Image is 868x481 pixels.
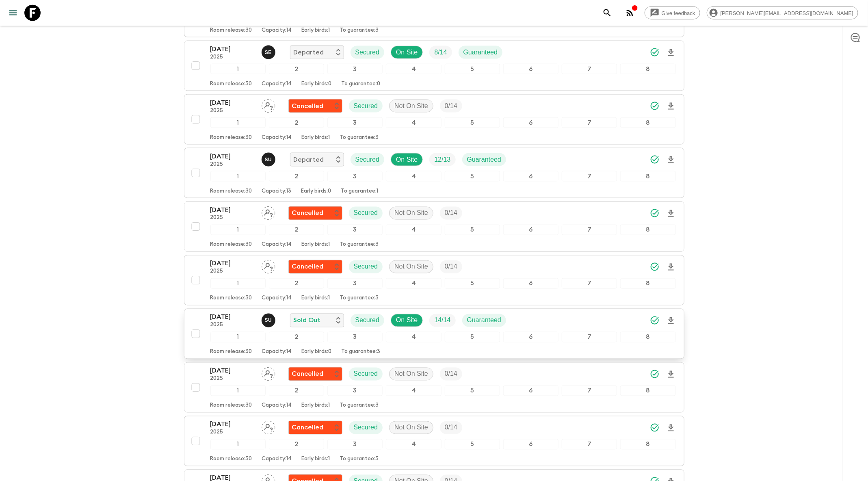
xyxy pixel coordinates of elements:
div: [PERSON_NAME][EMAIL_ADDRESS][DOMAIN_NAME] [707,6,858,19]
p: 2025 [210,429,255,436]
div: 7 [562,278,617,289]
div: 5 [445,171,500,182]
p: To guarantee: 3 [340,403,379,409]
div: Trip Fill [440,421,462,434]
div: 5 [445,225,500,235]
div: 6 [503,225,558,235]
svg: Synced Successfully [650,316,660,325]
span: Give feedback [657,10,700,16]
div: Flash Pack cancellation [288,206,342,220]
p: Not On Site [394,369,428,379]
p: 8 / 14 [434,48,447,57]
svg: Synced Successfully [650,208,660,218]
div: 5 [445,117,500,128]
div: 6 [503,439,558,450]
p: Guaranteed [467,316,502,325]
p: [DATE] [210,420,255,429]
div: 3 [327,278,383,289]
p: Cancelled [292,208,324,218]
p: Cancelled [292,423,324,433]
div: 7 [562,225,617,235]
p: Sold Out [294,316,321,325]
p: Early birds: 1 [302,403,330,409]
p: Early birds: 1 [302,242,330,248]
svg: Synced Successfully [650,262,660,272]
div: On Site [391,314,423,327]
span: Sefa Uz [262,155,277,162]
p: Not On Site [394,262,428,272]
p: To guarantee: 1 [341,188,379,195]
div: Not On Site [389,100,433,113]
p: Cancelled [292,101,324,111]
div: 6 [503,171,558,182]
p: On Site [396,48,418,57]
p: Capacity: 14 [262,295,292,302]
p: Capacity: 13 [262,188,292,195]
div: Trip Fill [440,260,462,273]
svg: Synced Successfully [650,48,660,57]
div: 4 [386,278,441,289]
p: Room release: 30 [210,242,252,248]
p: Early birds: 0 [301,188,331,195]
div: Trip Fill [440,207,462,220]
div: 4 [386,117,441,128]
p: Guaranteed [463,48,498,57]
p: Capacity: 14 [262,242,292,248]
button: [DATE]2025Sefa UzDepartedSecuredOn SiteTrip FillGuaranteed12345678Room release:30Capacity:13Early... [184,148,684,198]
p: 2025 [210,269,255,275]
div: 2 [269,439,324,450]
p: Room release: 30 [210,27,252,34]
p: Secured [355,155,380,165]
div: On Site [391,46,423,59]
p: Capacity: 14 [262,403,292,409]
p: Early birds: 1 [302,27,330,34]
span: Assign pack leader [262,370,275,376]
p: 2025 [210,54,255,61]
div: 3 [327,439,383,450]
div: 4 [386,225,441,235]
p: [DATE] [210,98,255,108]
p: Guaranteed [467,155,502,165]
p: Departed [294,48,324,57]
p: Not On Site [394,423,428,433]
button: [DATE]2025Assign pack leaderFlash Pack cancellationSecuredNot On SiteTrip Fill12345678Room releas... [184,416,684,466]
div: 3 [327,386,383,396]
a: Give feedback [645,6,700,19]
svg: Synced Successfully [650,101,660,111]
div: 4 [386,64,441,74]
p: Secured [354,262,378,272]
div: 5 [445,439,500,450]
button: search adventures [599,5,615,21]
svg: Download Onboarding [666,209,676,219]
svg: Download Onboarding [666,48,676,58]
svg: Synced Successfully [650,155,660,165]
div: 5 [445,332,500,342]
p: 2025 [210,322,255,329]
p: Early birds: 1 [302,295,330,302]
div: 3 [327,225,383,235]
span: Sefa Uz [262,316,277,323]
p: 2025 [210,108,255,114]
div: 2 [269,171,324,182]
span: Assign pack leader [262,102,275,108]
p: [DATE] [210,259,255,269]
div: 3 [327,117,383,128]
div: Flash Pack cancellation [288,260,342,274]
div: Not On Site [389,207,433,220]
div: 8 [620,386,675,396]
p: Capacity: 14 [262,456,292,463]
div: Trip Fill [440,100,462,113]
p: On Site [396,316,418,325]
span: Assign pack leader [262,262,275,269]
p: S U [265,317,272,324]
p: Secured [354,423,378,433]
div: 1 [210,64,266,74]
button: [DATE]2025Assign pack leaderFlash Pack cancellationSecuredNot On SiteTrip Fill12345678Room releas... [184,255,684,305]
p: [DATE] [210,152,255,161]
p: To guarantee: 3 [340,27,379,34]
div: 2 [269,117,324,128]
div: 8 [620,332,675,342]
div: 1 [210,278,266,289]
p: Secured [354,208,378,218]
button: menu [5,5,21,21]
